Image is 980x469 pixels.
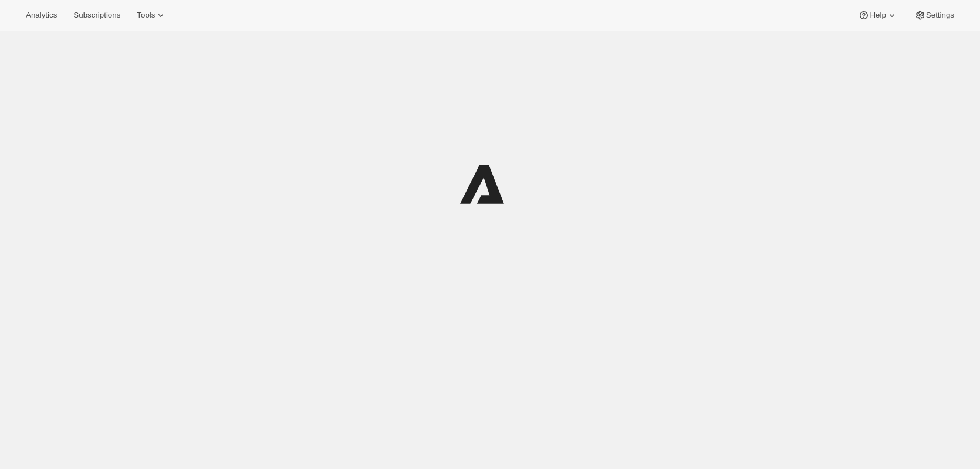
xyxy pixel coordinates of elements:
[907,7,961,24] button: Settings
[851,7,904,24] button: Help
[26,11,57,20] span: Analytics
[926,11,954,20] span: Settings
[66,7,127,24] button: Subscriptions
[19,7,64,24] button: Analytics
[130,7,174,24] button: Tools
[870,11,886,20] span: Help
[137,11,155,20] span: Tools
[73,11,120,20] span: Subscriptions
